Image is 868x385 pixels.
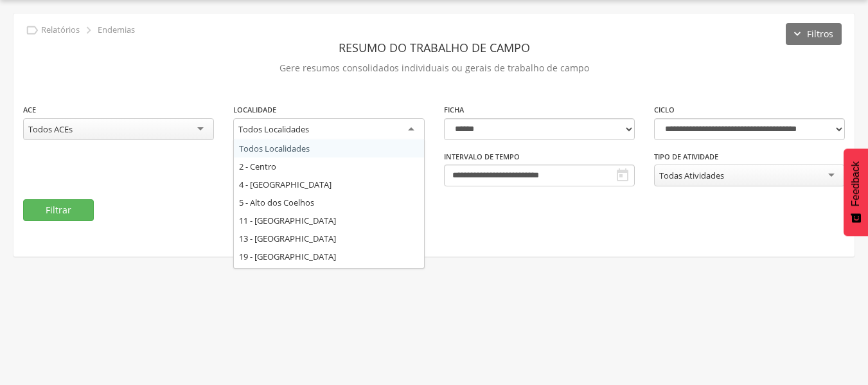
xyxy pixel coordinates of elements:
div: 5 - Alto dos Coelhos [234,193,423,211]
div: Todos Localidades [238,123,309,135]
i:  [82,23,96,37]
label: Ciclo [654,105,675,115]
div: 2 - Centro [234,157,423,175]
div: Todos ACEs [28,123,73,135]
p: Gere resumos consolidados individuais ou gerais de trabalho de campo [23,59,845,77]
span: Feedback [850,161,862,206]
header: Resumo do Trabalho de Campo [23,36,845,59]
div: Todos Localidades [234,139,423,157]
i:  [615,168,630,183]
div: Todas Atividades [659,170,724,181]
div: 25 - Boqueirão [234,265,423,283]
p: Endemias [98,25,135,35]
div: 19 - [GEOGRAPHIC_DATA] [234,247,423,265]
div: 4 - [GEOGRAPHIC_DATA] [234,175,423,193]
button: Filtrar [23,199,94,221]
button: Filtros [786,23,842,45]
p: Relatórios [41,25,80,35]
div: 11 - [GEOGRAPHIC_DATA] [234,211,423,229]
div: 13 - [GEOGRAPHIC_DATA] [234,229,423,247]
label: Intervalo de Tempo [444,152,520,162]
label: Ficha [444,105,464,115]
label: Localidade [233,105,276,115]
label: Tipo de Atividade [654,152,718,162]
i:  [25,23,39,37]
button: Feedback - Mostrar pesquisa [844,148,868,236]
label: ACE [23,105,36,115]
